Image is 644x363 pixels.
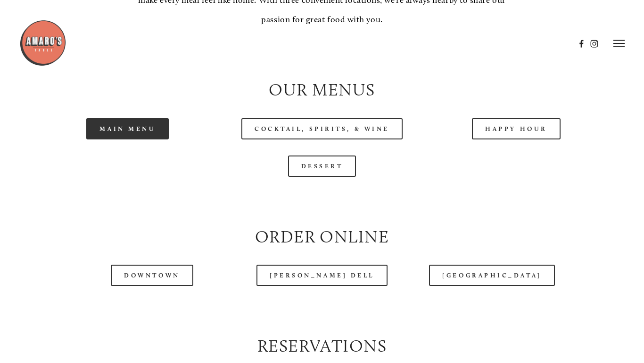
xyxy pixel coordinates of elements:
[256,265,388,286] a: [PERSON_NAME] Dell
[429,265,554,286] a: [GEOGRAPHIC_DATA]
[86,118,169,139] a: Main Menu
[111,265,193,286] a: Downtown
[288,156,356,177] a: Dessert
[39,78,605,102] h2: Our Menus
[472,118,561,139] a: Happy Hour
[39,334,605,358] h2: Reservations
[39,225,605,249] h2: Order Online
[19,19,66,67] img: Amaro's Table
[241,118,403,139] a: Cocktail, Spirits, & Wine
